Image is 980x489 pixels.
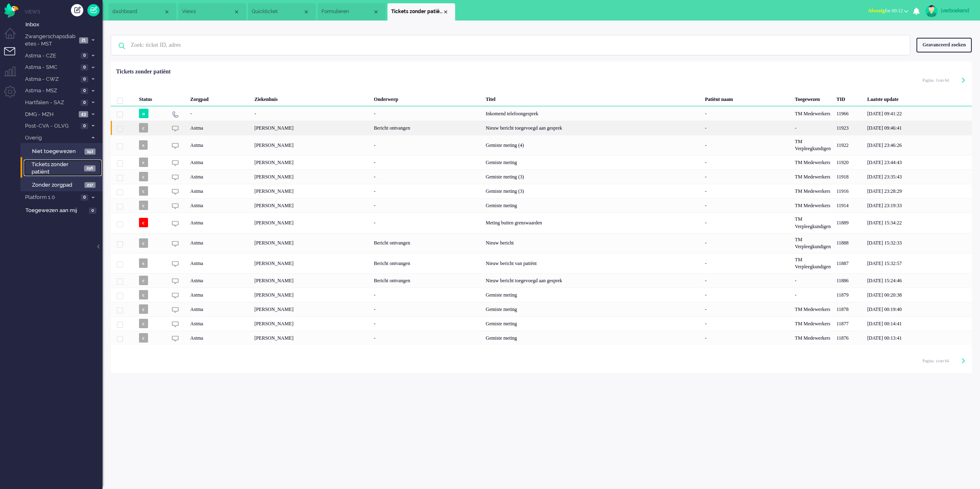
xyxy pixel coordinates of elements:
div: Gemiste meting (3) [483,169,702,184]
a: Quick Ticket [87,4,100,16]
img: ic_chat_grey.svg [172,220,179,227]
div: Next [962,357,966,366]
span: DMG - MZH [24,111,76,119]
span: c [139,276,148,285]
div: Gemiste meting [483,331,702,345]
span: Niet toegewezen [32,148,82,155]
div: [PERSON_NAME] [251,198,371,213]
img: ic_chat_grey.svg [172,321,179,328]
div: TM Verpleegkundigen [792,233,834,253]
div: [DATE] 23:28:29 [864,184,972,198]
div: Astma [187,135,251,155]
div: 11923 [111,121,972,135]
div: Titel [483,90,702,106]
input: Zoek: ticket ID, adres [125,35,899,55]
span: Hartfalen - SAZ [24,99,78,107]
div: Bericht ontvangen [371,121,483,135]
span: c [139,218,148,227]
span: Formulieren [321,8,373,15]
li: FormSettings [318,3,385,21]
div: [DATE] 00:14:41 [864,316,972,331]
span: Zwangerschapsdiabetes - MST [24,33,77,48]
span: Zonder zorgpad [32,181,82,189]
li: Afwezigfor 00:12 [863,2,913,21]
div: Zorgpad [187,90,251,106]
div: Creëer ticket [71,4,83,16]
span: 0 [81,64,88,71]
span: c [139,238,148,248]
div: Bericht ontvangen [371,273,483,288]
div: Laatste update [864,90,972,106]
div: TM Verpleegkundigen [792,213,834,233]
img: ic_chat_grey.svg [172,335,179,342]
li: Supervisor menu [4,66,23,85]
div: - [251,106,371,121]
img: flow_omnibird.svg [4,3,18,18]
img: ic_chat_grey.svg [172,240,179,247]
span: Tickets zonder patiënt [391,8,442,15]
div: 11889 [834,213,864,233]
div: Astma [187,233,251,253]
a: Zonder zorgpad 237 [24,180,102,189]
div: - [792,288,834,302]
div: Close tab [442,9,449,15]
span: Post-CVA - OLVG [24,122,78,130]
div: [DATE] 00:13:41 [864,331,972,345]
div: Close tab [164,9,170,15]
span: Inbox [25,21,103,29]
div: Patiënt naam [702,90,792,106]
div: TM Medewerkers [792,184,834,198]
div: [PERSON_NAME] [251,121,371,135]
div: Ziekenhuis [251,90,371,106]
div: [PERSON_NAME] [251,233,371,253]
div: [PERSON_NAME] [251,135,371,155]
img: ic_chat_grey.svg [172,292,179,299]
span: 0 [81,88,88,94]
div: [PERSON_NAME] [251,213,371,233]
div: 11914 [834,198,864,213]
div: Astma [187,213,251,233]
div: Onderwerp [371,90,483,106]
div: Astma [187,155,251,169]
span: Astma - CWZ [24,75,78,83]
div: - [702,316,792,331]
div: [PERSON_NAME] [251,253,371,273]
span: c [139,172,148,181]
div: Inkomend telefoongesprek [483,106,702,121]
div: 11879 [834,288,864,302]
div: [DATE] 23:35:43 [864,169,972,184]
div: - [792,273,834,288]
div: 11916 [834,184,864,198]
div: - [702,121,792,135]
div: - [371,106,483,121]
div: 11877 [834,316,864,331]
span: Views [182,8,233,15]
span: Afwezig [868,8,884,14]
div: Next [962,77,966,85]
div: 11877 [111,316,972,331]
span: Astma - SMC [24,64,78,71]
span: dashboard [112,8,164,15]
div: Astma [187,316,251,331]
div: - [702,106,792,121]
div: TM Medewerkers [792,155,834,169]
img: ic_chat_grey.svg [172,174,179,181]
li: Dashboard menu [4,28,23,46]
img: avatar [925,5,938,17]
li: Admin menu [4,86,23,104]
span: c [139,186,148,196]
div: Astma [187,288,251,302]
li: Dashboard [109,3,176,21]
div: - [702,233,792,253]
div: [PERSON_NAME] [251,184,371,198]
a: Inbox [24,20,103,29]
div: TM Medewerkers [792,316,834,331]
div: 11876 [111,331,972,345]
div: 11918 [111,169,972,184]
div: Gemiste meting [483,155,702,169]
a: Niet toegewezen 193 [24,146,102,155]
div: 11887 [111,253,972,273]
img: ic-search-icon.svg [111,35,132,57]
a: Tickets zonder patiënt 256 [24,160,102,176]
span: c [139,201,148,210]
